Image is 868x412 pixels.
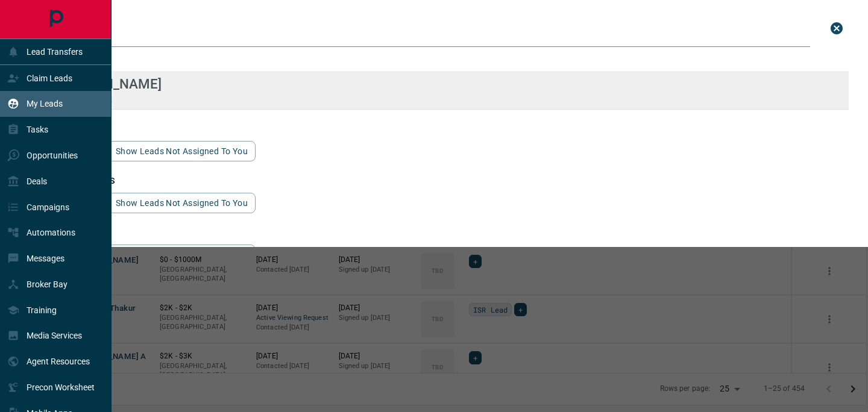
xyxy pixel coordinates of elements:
button: show leads not assigned to you [108,193,256,213]
h3: name matches [46,54,849,64]
h3: email matches [46,124,849,134]
h3: id matches [46,228,849,237]
button: close search bar [825,16,849,40]
button: show leads not assigned to you [108,141,256,161]
button: show leads not assigned to you [108,245,256,265]
h3: phone matches [46,176,849,186]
